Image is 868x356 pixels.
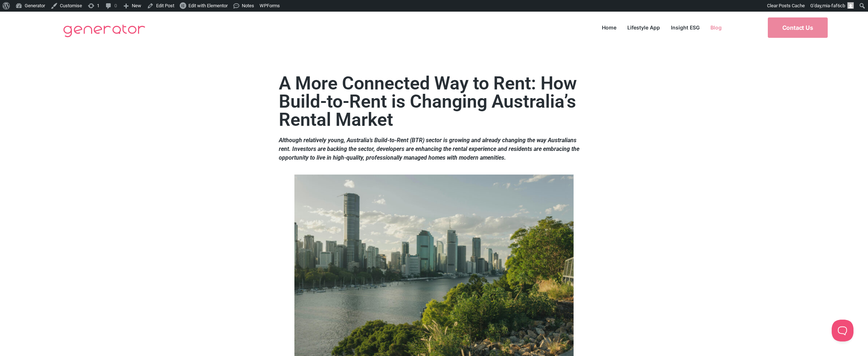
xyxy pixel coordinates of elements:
[665,23,705,32] a: Insight ESG
[596,23,622,32] a: Home
[188,3,228,8] span: Edit with Elementor
[279,137,579,161] strong: Although relatively young, Australia’s Build-to-Rent (BTR) sector is growing and already changing...
[622,23,665,32] a: Lifestyle App
[822,3,845,8] span: mia-faf6cb
[279,74,589,129] h2: A More Connected Way to Rent: How Build-to-Rent is Changing Australia’s Rental Market
[832,320,853,341] iframe: Toggle Customer Support
[705,23,727,32] a: Blog
[782,25,813,31] span: Contact Us
[596,23,727,32] nav: Menu
[768,17,828,38] a: Contact Us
